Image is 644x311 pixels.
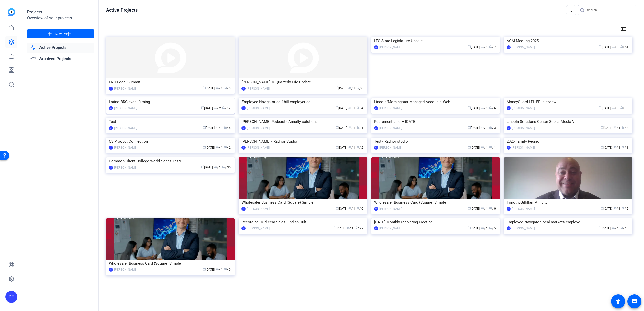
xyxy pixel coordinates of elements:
[481,146,488,149] span: / 1
[242,207,246,211] div: TG
[374,118,497,125] div: Retirement Linc – [DATE]
[620,227,628,230] span: / 15
[489,146,496,149] span: / 1
[27,15,94,21] div: Overview of your projects
[55,31,74,37] span: New Project
[203,86,206,89] span: calendar_today
[614,126,620,130] span: / 1
[622,126,625,129] span: radio
[216,87,223,90] span: / 2
[568,7,574,13] mat-icon: filter_list
[109,78,232,86] div: LNC Legal Summit
[622,207,625,210] span: radio
[109,138,232,145] div: Q3 Product Connection
[109,268,113,272] div: TG
[216,126,219,129] span: group
[203,268,215,271] span: [DATE]
[114,126,137,131] div: [PERSON_NAME]
[512,226,535,231] div: [PERSON_NAME]
[612,45,619,49] span: / 1
[507,106,511,110] div: DF
[242,87,246,91] div: DF
[489,227,496,230] span: / 5
[109,260,232,267] div: Wholesaler Business Card (Square) Simple
[348,146,351,149] span: group
[242,98,365,106] div: Employee Navigator self-bill employer de
[481,207,484,210] span: group
[247,126,270,131] div: [PERSON_NAME]
[203,126,215,130] span: [DATE]
[216,146,223,149] span: / 1
[468,106,471,109] span: calendar_today
[247,86,270,91] div: [PERSON_NAME]
[481,126,484,129] span: group
[507,199,630,206] div: TimothyGilfillan_Annuity
[374,199,497,206] div: Wholesaler Business Card (Square) Simple
[481,45,484,48] span: group
[599,227,611,230] span: [DATE]
[379,145,402,150] div: [PERSON_NAME]
[612,227,619,230] span: / 1
[599,106,611,110] span: [DATE]
[348,207,351,210] span: group
[109,98,232,106] div: Latino BRG event filming
[203,268,206,271] span: calendar_today
[468,45,480,49] span: [DATE]
[489,45,496,49] span: / 7
[379,226,402,231] div: [PERSON_NAME]
[512,45,535,50] div: [PERSON_NAME]
[216,126,223,130] span: / 1
[27,43,94,53] a: Active Projects
[600,207,603,210] span: calendar_today
[203,146,206,149] span: calendar_today
[468,146,480,149] span: [DATE]
[109,118,232,125] div: Test
[489,207,496,210] span: / 0
[620,226,623,229] span: radio
[224,268,227,271] span: radio
[374,98,497,106] div: Lincoln/Morningstar Managed Accounts Web
[587,7,632,13] input: Search
[622,126,628,130] span: / 4
[379,126,402,131] div: [PERSON_NAME]
[612,226,615,229] span: group
[203,126,206,129] span: calendar_today
[468,45,471,48] span: calendar_today
[599,45,611,49] span: [DATE]
[507,37,630,45] div: ACM Meeting 2025
[348,87,355,90] span: / 1
[356,126,363,130] span: / 1
[374,45,378,49] div: DF
[335,126,338,129] span: calendar_today
[620,106,628,110] span: / 30
[614,207,617,210] span: group
[356,207,363,210] span: / 0
[600,146,612,149] span: [DATE]
[356,207,359,210] span: radio
[242,126,246,130] div: DF
[355,227,363,230] span: / 27
[109,126,113,130] div: DF
[468,226,471,229] span: calendar_today
[242,78,365,86] div: [PERSON_NAME] M Quarterly Life Update
[600,126,612,130] span: [DATE]
[335,207,347,210] span: [DATE]
[348,106,351,109] span: group
[489,126,492,129] span: radio
[612,45,615,48] span: group
[106,7,138,13] h1: Active Projects
[356,87,363,90] span: / 0
[222,166,231,169] span: / 35
[334,226,337,229] span: calendar_today
[27,54,94,64] a: Archived Projects
[481,126,488,130] span: / 1
[114,106,137,111] div: [PERSON_NAME]
[8,8,15,16] img: blue-gradient.svg
[600,207,612,210] span: [DATE]
[203,87,215,90] span: [DATE]
[468,207,480,210] span: [DATE]
[222,106,231,110] span: / 12
[201,166,213,169] span: [DATE]
[355,226,358,229] span: radio
[348,146,355,149] span: / 1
